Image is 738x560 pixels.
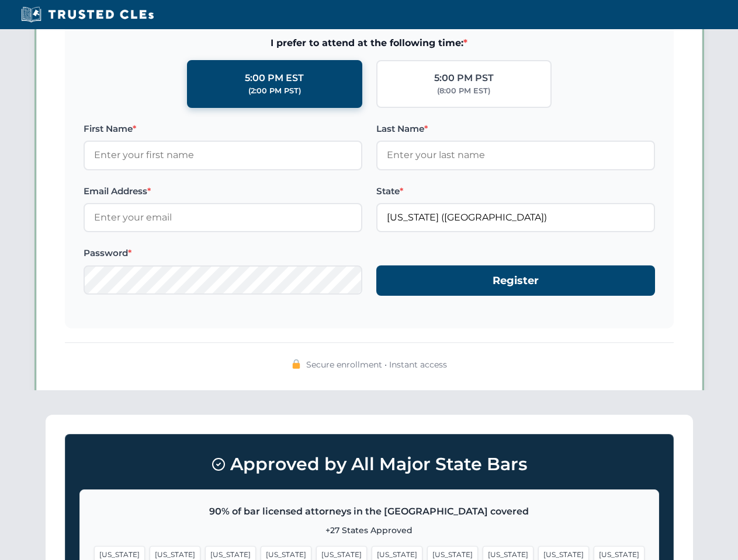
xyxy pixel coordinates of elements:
[84,184,362,198] label: Email Address
[94,504,645,519] p: 90% of bar licensed attorneys in the [GEOGRAPHIC_DATA] covered
[84,122,362,136] label: First Name
[84,141,362,170] input: Enter your first name
[84,246,362,260] label: Password
[434,71,494,86] div: 5:00 PM PST
[84,203,362,232] input: Enter your email
[292,359,301,369] img: 🔒
[84,36,655,51] span: I prefer to attend at the following time:
[376,184,655,198] label: State
[245,71,304,86] div: 5:00 PM EST
[306,358,447,371] span: Secure enrollment • Instant access
[437,85,490,97] div: (8:00 PM EST)
[248,85,301,97] div: (2:00 PM PST)
[79,449,659,480] h3: Approved by All Major State Bars
[376,203,655,232] input: California (CA)
[376,265,655,296] button: Register
[94,524,645,537] p: +27 States Approved
[376,141,655,170] input: Enter your last name
[376,122,655,136] label: Last Name
[18,6,157,23] img: Trusted CLEs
